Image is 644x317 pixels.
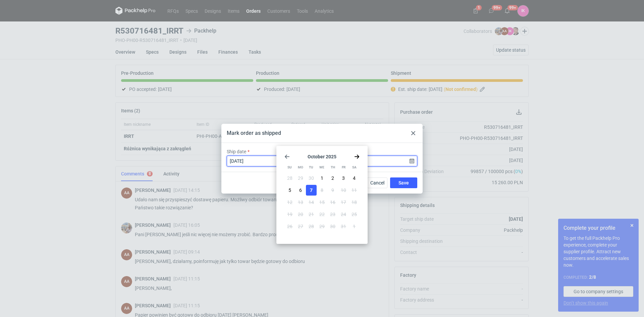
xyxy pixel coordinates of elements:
span: 26 [287,223,292,230]
button: Sat Nov 01 2025 [349,221,360,232]
button: Thu Oct 30 2025 [327,221,338,232]
button: Thu Oct 16 2025 [327,197,338,208]
span: 4 [353,175,356,181]
button: Sun Oct 05 2025 [284,185,295,196]
span: 3 [342,175,345,181]
button: Sun Sep 28 2025 [284,173,295,183]
svg: Go back 1 month [284,154,290,159]
span: 21 [309,211,314,218]
button: Sun Oct 26 2025 [284,221,295,232]
div: Mo [295,162,306,173]
span: 15 [319,199,325,206]
span: 30 [330,223,335,230]
button: Fri Oct 10 2025 [338,185,349,196]
span: 14 [309,199,314,206]
span: 28 [309,223,314,230]
section: October 2025 [284,154,360,159]
span: 25 [352,211,357,218]
span: 24 [341,211,346,218]
span: 30 [309,175,314,181]
button: Tue Oct 21 2025 [306,209,317,220]
span: 31 [341,223,346,230]
button: Thu Oct 23 2025 [327,209,338,220]
button: Fri Oct 24 2025 [338,209,349,220]
button: Sat Oct 04 2025 [349,173,360,183]
span: 9 [331,187,334,194]
button: Wed Oct 22 2025 [317,209,327,220]
span: 2 [331,175,334,181]
span: 20 [298,211,303,218]
span: 13 [298,199,303,206]
div: Tu [306,162,316,173]
span: 5 [288,187,291,194]
button: Sun Oct 19 2025 [284,209,295,220]
span: 6 [299,187,302,194]
svg: Go forward 1 month [354,154,360,159]
button: Mon Oct 20 2025 [295,209,306,220]
span: 29 [298,175,303,181]
button: Fri Oct 03 2025 [338,173,349,183]
button: Wed Oct 15 2025 [317,197,327,208]
span: 8 [321,187,323,194]
button: Tue Oct 14 2025 [306,197,317,208]
span: 7 [310,187,313,194]
button: Cancel [367,177,387,188]
label: Ship date [227,148,246,155]
span: 29 [319,223,325,230]
div: We [317,162,327,173]
button: Mon Sep 29 2025 [295,173,306,183]
div: Sa [349,162,360,173]
div: Th [328,162,338,173]
button: Tue Oct 28 2025 [306,221,317,232]
span: Cancel [370,180,384,185]
span: 1 [321,175,323,181]
span: 12 [287,199,292,206]
button: Fri Oct 17 2025 [338,197,349,208]
button: Mon Oct 13 2025 [295,197,306,208]
div: Su [284,162,295,173]
button: Tue Oct 07 2025 [306,185,317,196]
button: Thu Oct 02 2025 [327,173,338,183]
span: 11 [352,187,357,194]
button: Tue Sep 30 2025 [306,173,317,183]
span: 1 [353,223,356,230]
button: Wed Oct 08 2025 [317,185,327,196]
span: 22 [319,211,325,218]
button: Sat Oct 25 2025 [349,209,360,220]
button: Wed Oct 01 2025 [317,173,327,183]
button: Fri Oct 31 2025 [338,221,349,232]
button: Wed Oct 29 2025 [317,221,327,232]
span: Save [398,180,409,185]
button: Sat Oct 18 2025 [349,197,360,208]
span: 28 [287,175,292,181]
button: Save [390,177,417,188]
button: Sat Oct 11 2025 [349,185,360,196]
div: Fr [338,162,349,173]
span: 23 [330,211,335,218]
div: Mark order as shipped [227,129,281,137]
span: 18 [352,199,357,206]
button: Sun Oct 12 2025 [284,197,295,208]
span: 16 [330,199,335,206]
button: Mon Oct 06 2025 [295,185,306,196]
button: Thu Oct 09 2025 [327,185,338,196]
span: 17 [341,199,346,206]
span: 27 [298,223,303,230]
span: 10 [341,187,346,194]
button: Mon Oct 27 2025 [295,221,306,232]
span: 19 [287,211,292,218]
